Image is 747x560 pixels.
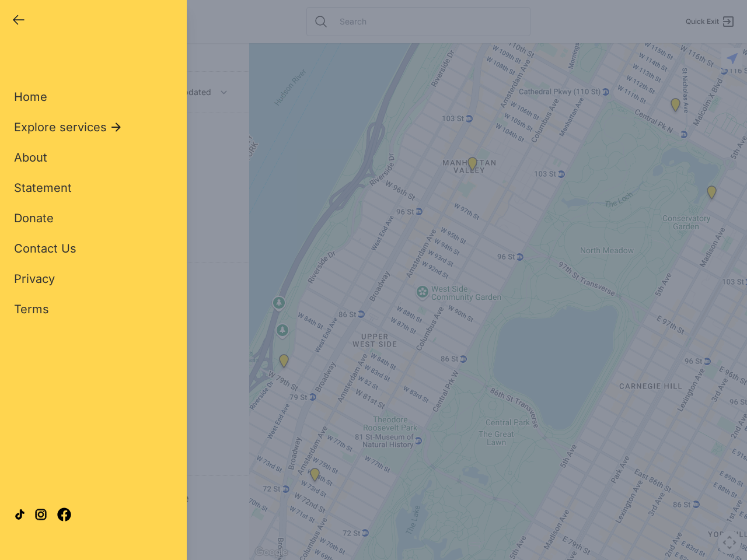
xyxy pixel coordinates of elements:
[14,210,54,226] a: Donate
[14,180,72,196] a: Statement
[14,240,76,257] a: Contact Us
[14,90,47,104] span: Home
[14,149,47,166] a: About
[14,242,76,256] span: Contact Us
[14,119,123,135] button: Explore services
[14,271,55,287] a: Privacy
[14,272,55,286] span: Privacy
[14,150,47,164] span: About
[14,211,54,225] span: Donate
[14,89,47,105] a: Home
[14,301,49,317] a: Terms
[14,181,72,195] span: Statement
[14,302,49,316] span: Terms
[14,119,107,135] span: Explore services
